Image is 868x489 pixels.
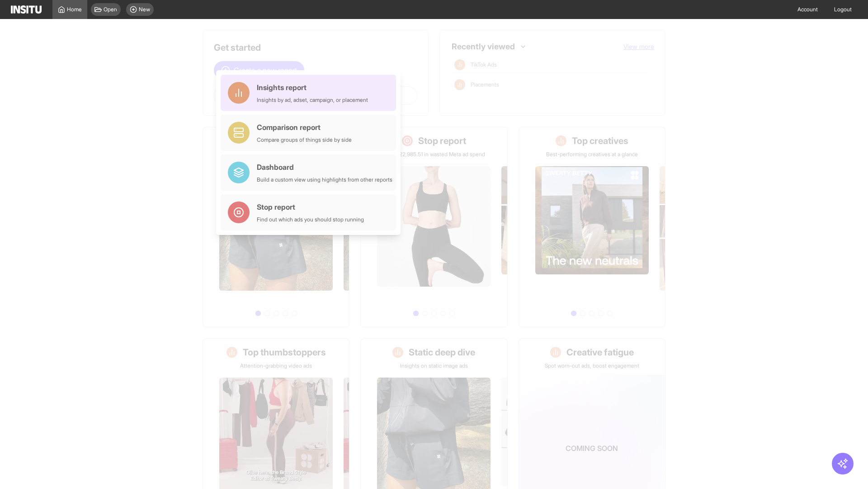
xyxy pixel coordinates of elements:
[257,122,352,133] div: Comparison report
[257,82,368,93] div: Insights report
[67,6,82,13] span: Home
[11,5,42,14] img: Logo
[257,96,368,104] div: Insights by ad, adset, campaign, or placement
[104,6,117,13] span: Open
[257,201,364,212] div: Stop report
[257,176,392,183] div: Build a custom view using highlights from other reports
[257,216,364,223] div: Find out which ads you should stop running
[257,162,392,173] div: Dashboard
[139,6,150,13] span: New
[257,136,352,144] div: Compare groups of things side by side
